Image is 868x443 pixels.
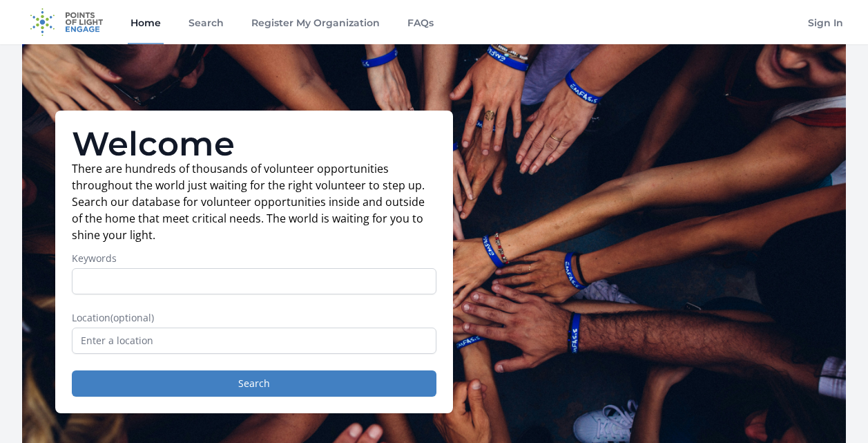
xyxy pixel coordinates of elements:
[72,370,436,397] button: Search
[72,252,436,265] label: Keywords
[72,160,436,243] p: There are hundreds of thousands of volunteer opportunities throughout the world just waiting for ...
[72,127,436,160] h1: Welcome
[110,311,154,324] span: (optional)
[72,328,436,354] input: Enter a location
[72,311,436,325] label: Location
